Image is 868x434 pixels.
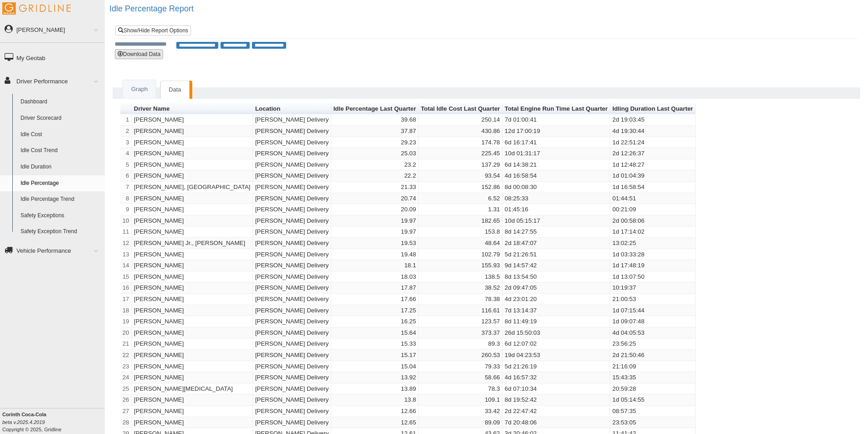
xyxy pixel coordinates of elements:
[132,238,253,249] td: [PERSON_NAME] Jr., [PERSON_NAME]
[419,394,503,406] td: 109.1
[120,316,132,327] td: 19
[331,361,419,373] td: 15.04
[331,260,419,271] td: 18.1
[253,282,331,294] td: [PERSON_NAME] Delivery
[132,294,253,305] td: [PERSON_NAME]
[253,350,331,361] td: [PERSON_NAME] Delivery
[120,271,132,283] td: 15
[610,260,695,271] td: 1d 17:48:19
[503,350,610,361] td: 19d 04:23:53
[253,383,331,395] td: [PERSON_NAME] Delivery
[132,126,253,137] td: [PERSON_NAME]
[253,148,331,159] td: [PERSON_NAME] Delivery
[120,417,132,429] td: 28
[132,338,253,350] td: [PERSON_NAME]
[120,394,132,406] td: 26
[132,327,253,339] td: [PERSON_NAME]
[160,81,189,99] a: Data
[331,238,419,249] td: 19.53
[503,372,610,383] td: 4d 16:57:32
[115,49,163,59] button: Download Data
[610,338,695,350] td: 23:56:25
[610,238,695,249] td: 13:02:25
[331,193,419,204] td: 20.74
[419,148,503,159] td: 225.45
[503,126,610,137] td: 12d 17:00:19
[610,103,695,115] th: Sort column
[503,338,610,350] td: 6d 12:07:02
[132,226,253,238] td: [PERSON_NAME]
[419,417,503,429] td: 89.09
[2,2,71,15] img: Gridline
[503,327,610,339] td: 26d 15:50:03
[132,215,253,227] td: [PERSON_NAME]
[120,260,132,271] td: 14
[253,316,331,327] td: [PERSON_NAME] Delivery
[610,294,695,305] td: 21:00:53
[331,215,419,227] td: 19.97
[503,137,610,148] td: 6d 16:17:41
[16,175,105,192] a: Idle Percentage
[253,159,331,171] td: [PERSON_NAME] Delivery
[331,170,419,182] td: 22.2
[253,215,331,227] td: [PERSON_NAME] Delivery
[419,338,503,350] td: 89.3
[253,193,331,204] td: [PERSON_NAME] Delivery
[610,114,695,126] td: 2d 19:03:45
[120,148,132,159] td: 4
[419,350,503,361] td: 260.53
[419,170,503,182] td: 93.54
[132,271,253,283] td: [PERSON_NAME]
[419,215,503,227] td: 182.65
[331,114,419,126] td: 39.68
[419,316,503,327] td: 123.57
[610,394,695,406] td: 1d 05:14:55
[120,372,132,383] td: 24
[16,143,105,159] a: Idle Cost Trend
[120,282,132,294] td: 16
[419,361,503,373] td: 79.33
[253,406,331,417] td: [PERSON_NAME] Delivery
[253,361,331,373] td: [PERSON_NAME] Delivery
[503,159,610,171] td: 6d 14:38:21
[331,316,419,327] td: 16.25
[253,271,331,283] td: [PERSON_NAME] Delivery
[419,126,503,137] td: 430.86
[16,127,105,143] a: Idle Cost
[419,271,503,283] td: 138.5
[132,372,253,383] td: [PERSON_NAME]
[419,204,503,215] td: 1.31
[331,406,419,417] td: 12.66
[120,170,132,182] td: 6
[503,294,610,305] td: 4d 23:01:20
[16,94,105,110] a: Dashboard
[253,137,331,148] td: [PERSON_NAME] Delivery
[419,294,503,305] td: 78.38
[253,372,331,383] td: [PERSON_NAME] Delivery
[503,406,610,417] td: 2d 22:47:42
[16,110,105,127] a: Driver Scorecard
[503,148,610,159] td: 10d 01:31:17
[132,182,253,193] td: [PERSON_NAME], [GEOGRAPHIC_DATA]
[132,361,253,373] td: [PERSON_NAME]
[419,226,503,238] td: 153.8
[132,114,253,126] td: [PERSON_NAME]
[16,159,105,175] a: Idle Duration
[503,170,610,182] td: 4d 16:58:54
[610,305,695,317] td: 1d 07:15:44
[610,226,695,238] td: 1d 17:14:02
[331,338,419,350] td: 15.33
[503,417,610,429] td: 7d 20:48:06
[419,305,503,317] td: 116.61
[331,305,419,317] td: 17.25
[120,361,132,373] td: 23
[253,226,331,238] td: [PERSON_NAME] Delivery
[132,159,253,171] td: [PERSON_NAME]
[610,417,695,429] td: 23:53:05
[132,260,253,271] td: [PERSON_NAME]
[610,204,695,215] td: 00:21:09
[120,406,132,417] td: 27
[120,383,132,395] td: 25
[610,361,695,373] td: 21:16:09
[503,182,610,193] td: 8d 00:08:30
